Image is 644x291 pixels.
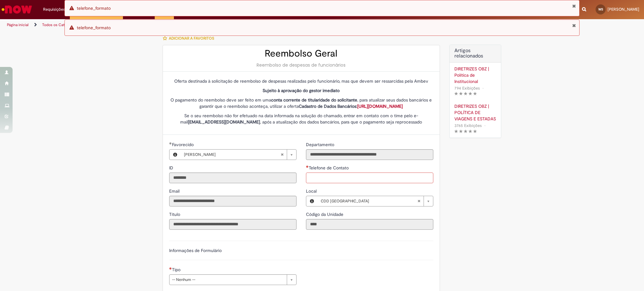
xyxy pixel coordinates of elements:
strong: Cadastro de Dados Bancários: [299,103,403,109]
button: Fechar Notificação [572,3,576,8]
img: ServiceNow [1,3,33,16]
h2: Reembolso Geral [169,48,433,59]
span: 3765 Exibições [454,123,482,128]
abbr: Limpar campo Local [414,196,424,206]
span: Obrigatório Preenchido [169,142,172,145]
label: Somente leitura - Departamento [306,141,336,148]
span: Necessários - Favorecido [172,142,195,147]
input: Email [169,196,297,206]
span: -- Nenhum -- [172,275,284,285]
span: [PERSON_NAME] [608,7,639,12]
label: Informações de Formulário [169,248,222,253]
span: CDD [GEOGRAPHIC_DATA] [321,196,417,206]
h3: Artigos relacionados [454,48,496,59]
div: Reembolso de despesas de funcionários [169,62,433,68]
label: Somente leitura - Título [169,211,181,217]
button: Fechar Notificação [572,23,576,28]
span: Adicionar a Favoritos [169,36,214,41]
input: Código da Unidade [306,219,433,230]
input: ID [169,173,297,183]
a: [PERSON_NAME]Limpar campo Favorecido [181,150,296,160]
abbr: Limpar campo Favorecido [277,150,287,160]
span: Necessários [306,165,309,168]
span: • [483,121,487,130]
p: O pagamento do reembolso deve ser feito em uma , para atualizar seus dados bancários e garantir q... [169,97,433,109]
span: [PERSON_NAME] [184,150,280,160]
a: Página inicial [7,22,29,27]
span: Somente leitura - Email [169,188,181,194]
span: 794 Exibições [454,85,480,91]
input: Título [169,219,297,230]
span: telefone_formato [77,5,111,11]
button: Local, Visualizar este registro CDD Porto Alegre [306,196,318,206]
span: • [481,84,485,92]
span: WS [598,7,603,11]
a: CDD [GEOGRAPHIC_DATA]Limpar campo Local [318,196,433,206]
a: Todos os Catálogos [42,22,75,27]
input: Telefone de Contato [306,173,433,183]
strong: conta corrente de titularidade do solicitante [271,97,357,103]
button: Favorecido, Visualizar este registro William Brito Da Silva [169,150,181,160]
strong: Sujeito à aprovação do gestor imediato [263,88,340,93]
label: Somente leitura - ID [169,165,175,171]
input: Departamento [306,149,433,160]
strong: [EMAIL_ADDRESS][DOMAIN_NAME] [188,119,260,125]
span: Telefone de Contato [309,165,350,171]
a: DIRETRIZES OBZ | POLÍTICA DE VIAGENS E ESTADAS [454,103,496,122]
span: Somente leitura - Departamento [306,142,336,147]
p: Se o seu reembolso não for efetuado na data informada na solução do chamado, entrar em contato co... [169,113,433,125]
label: Somente leitura - Código da Unidade [306,211,345,217]
span: Necessários [169,267,172,270]
a: [URL][DOMAIN_NAME] [357,103,403,109]
ul: Trilhas de página [5,19,425,31]
span: telefone_formato [77,25,111,30]
span: Requisições [43,6,65,13]
span: Local [306,188,318,194]
a: DIRETRIZES OBZ | Política de Institucional [454,66,496,85]
p: Oferta destinada à solicitação de reembolso de despesas realizadas pelo funcionário, mas que deve... [169,78,433,84]
label: Somente leitura - Email [169,188,181,194]
span: Tipo [172,267,182,272]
